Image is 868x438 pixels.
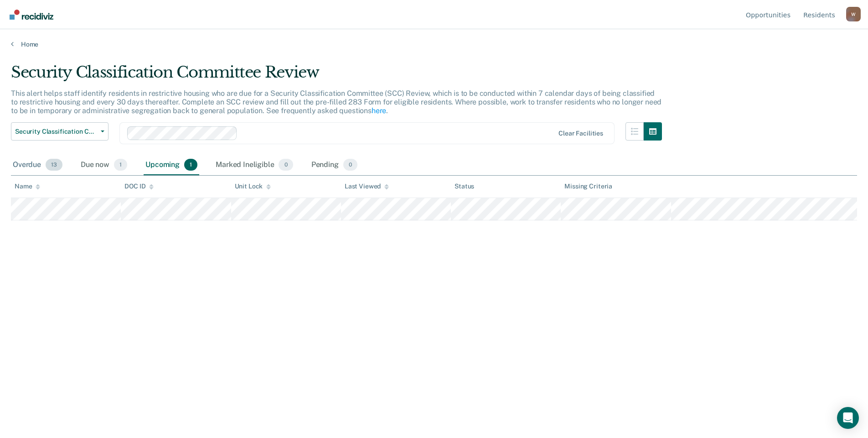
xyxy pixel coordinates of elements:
button: Profile dropdown button [846,7,861,21]
div: Missing Criteria [564,182,612,190]
div: Name [15,182,40,190]
div: DOC ID [124,182,154,190]
div: Marked Ineligible0 [214,155,295,175]
div: Last Viewed [345,182,389,190]
div: Due now1 [79,155,129,175]
span: Security Classification Committee Review [15,128,97,136]
button: Security Classification Committee Review [11,122,108,141]
span: 13 [46,159,62,171]
span: 1 [114,159,127,171]
a: Home [11,40,857,48]
div: W [846,7,861,21]
span: 0 [343,159,357,171]
span: 1 [184,159,197,171]
div: Open Intercom Messenger [837,407,859,429]
div: Status [455,182,474,190]
div: Clear facilities [558,130,603,137]
p: This alert helps staff identify residents in restrictive housing who are due for a Security Class... [11,89,661,115]
img: Recidiviz [10,10,53,20]
div: Security Classification Committee Review [11,63,662,89]
div: Pending0 [310,155,359,175]
span: 0 [279,159,293,171]
div: Upcoming1 [144,155,199,175]
div: Unit Lock [235,182,271,190]
div: Overdue13 [11,155,64,175]
a: here [372,106,386,115]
